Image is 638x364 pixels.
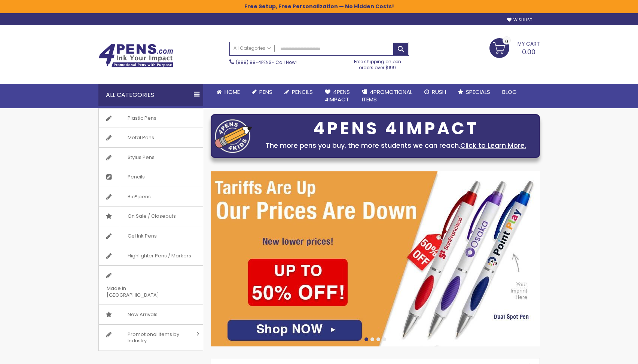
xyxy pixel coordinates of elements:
a: (888) 88-4PENS [236,59,272,65]
div: All Categories [98,84,203,106]
a: Blog [496,84,523,100]
span: Rush [432,88,446,96]
span: Blog [502,88,517,96]
a: Plastic Pens [99,108,203,128]
span: Metal Pens [120,128,162,147]
a: Pencils [278,84,319,100]
span: Highlighter Pens / Markers [120,246,199,266]
span: Gel Ink Pens [120,226,164,246]
a: New Arrivals [99,305,203,324]
span: All Categories [233,45,271,51]
a: Bic® pens [99,187,203,207]
span: Specials [466,88,490,96]
a: All Categories [230,42,275,55]
a: On Sale / Closeouts [99,207,203,226]
span: 4Pens 4impact [325,88,350,103]
a: Pens [246,84,278,100]
span: Pencils [292,88,313,96]
a: 0.00 0 [489,38,540,57]
span: On Sale / Closeouts [120,207,183,226]
div: 4PENS 4IMPACT [256,121,536,137]
span: Stylus Pens [120,148,162,167]
span: Pens [259,88,272,96]
img: 4Pens Custom Pens and Promotional Products [98,44,173,68]
span: Bic® pens [120,187,158,207]
a: Click to Learn More. [460,141,526,150]
a: Highlighter Pens / Markers [99,246,203,266]
a: Rush [418,84,452,100]
span: New Arrivals [120,305,165,324]
span: Made in [GEOGRAPHIC_DATA] [99,279,184,305]
img: /cheap-promotional-products.html [211,171,540,346]
span: Plastic Pens [120,108,164,128]
a: Pencils [99,167,203,187]
a: 4Pens4impact [319,84,356,108]
a: Made in [GEOGRAPHIC_DATA] [99,266,203,305]
span: - Call Now! [236,59,297,65]
div: Free shipping on pen orders over $199 [346,56,409,71]
a: Promotional Items by Industry [99,325,203,351]
a: 4PROMOTIONALITEMS [356,84,418,108]
span: Promotional Items by Industry [120,325,194,351]
img: four_pen_logo.png [215,119,252,153]
a: Home [211,84,246,100]
a: Gel Ink Pens [99,226,203,246]
a: Metal Pens [99,128,203,147]
a: Stylus Pens [99,148,203,167]
a: Wishlist [507,17,532,23]
span: 0 [505,38,508,45]
span: Home [225,88,240,96]
span: 0.00 [522,47,535,56]
a: Specials [452,84,496,100]
span: 4PROMOTIONAL ITEMS [362,88,412,103]
div: The more pens you buy, the more students we can reach. [256,140,536,151]
span: Pencils [120,167,152,187]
